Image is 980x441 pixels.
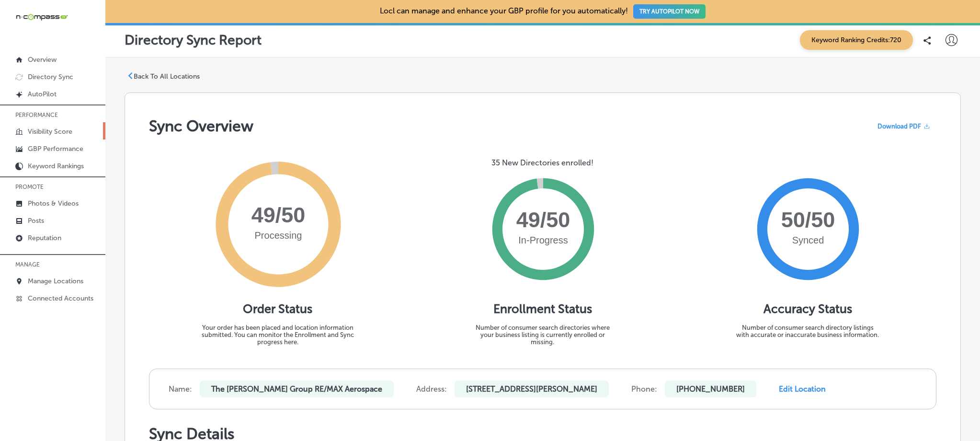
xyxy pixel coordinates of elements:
[493,302,592,316] h1: Enrollment Status
[127,72,200,81] a: Back To All Locations
[125,32,262,48] p: Directory Sync Report
[736,324,879,338] p: Number of consumer search directory listings with accurate or inaccurate business information.
[28,145,83,153] p: GBP Performance
[28,90,57,98] p: AutoPilot
[416,384,447,394] label: Address:
[877,123,921,130] span: Download PDF
[491,158,593,167] p: 35 New Directories enrolled!
[169,384,192,394] label: Name:
[631,384,657,394] label: Phone:
[800,30,913,50] span: Keyword Ranking Credits: 720
[28,294,93,302] p: Connected Accounts
[15,12,68,22] img: 660ab0bf-5cc7-4cb8-ba1c-48b5ae0f18e60NCTV_CLogo_TV_Black_-500x88.png
[779,384,826,394] a: Edit Location
[28,217,44,225] p: Posts
[28,162,84,170] p: Keyword Rankings
[28,199,79,208] p: Photos & Videos
[665,381,756,397] p: [PHONE_NUMBER]
[194,324,362,346] p: Your order has been placed and location information submitted. You can monitor the Enrollment and...
[28,234,61,242] p: Reputation
[149,117,253,135] h1: Sync Overview
[28,56,57,64] p: Overview
[455,381,609,397] p: [STREET_ADDRESS][PERSON_NAME]
[134,72,200,81] p: Back To All Locations
[243,302,312,316] h1: Order Status
[28,128,72,136] p: Visibility Score
[28,277,83,285] p: Manage Locations
[200,381,394,397] p: The [PERSON_NAME] Group RE/MAX Aerospace
[471,324,615,346] p: Number of consumer search directories where your business listing is currently enrolled or missing.
[763,302,852,316] h1: Accuracy Status
[633,4,706,19] button: TRY AUTOPILOT NOW
[28,73,73,81] p: Directory Sync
